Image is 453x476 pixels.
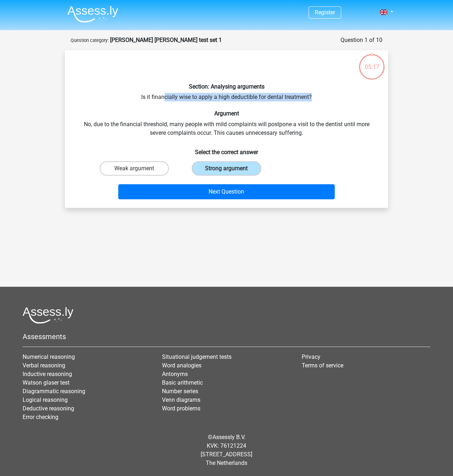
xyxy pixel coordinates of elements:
h5: Assessments [23,332,430,341]
div: 05:17 [358,53,385,71]
a: Inductive reasoning [23,371,72,377]
a: Logical reasoning [23,396,68,403]
a: Situational judgement tests [162,353,232,360]
img: Assessly logo [23,307,73,324]
div: © KVK: 76121224 [STREET_ADDRESS] The Netherlands [17,427,436,473]
h6: Section: Analysing arguments [76,83,377,90]
label: Weak argument [100,161,169,176]
img: Assessly [67,6,118,23]
a: Error checking [23,414,58,420]
a: Word analogies [162,362,201,369]
a: Register [315,9,335,16]
a: Privacy [302,353,320,360]
a: Number series [162,388,198,395]
a: Antonyms [162,371,188,377]
a: Word problems [162,405,200,412]
div: Is it financially wise to apply a high deductible for dental treatment? No, due to the financial ... [68,56,385,202]
button: Next Question [118,184,335,199]
a: Assessly B.V. [213,434,245,441]
label: Strong argument [192,161,261,176]
div: Question 1 of 10 [340,36,382,44]
a: Terms of service [302,362,343,369]
a: Verbal reasoning [23,362,65,369]
a: Basic arithmetic [162,379,203,386]
small: Question category: [71,38,109,43]
h6: Select the correct answer [76,143,377,156]
a: Numerical reasoning [23,353,75,360]
a: Watson glaser test [23,379,70,386]
strong: [PERSON_NAME] [PERSON_NAME] test set 1 [110,37,222,43]
a: Venn diagrams [162,396,200,403]
a: Deductive reasoning [23,405,74,412]
h6: Argument [76,110,377,117]
a: Diagrammatic reasoning [23,388,85,395]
